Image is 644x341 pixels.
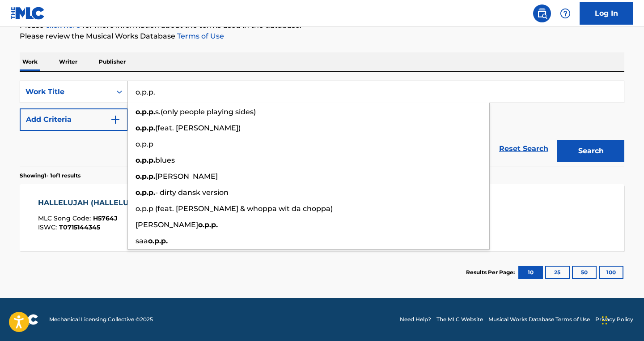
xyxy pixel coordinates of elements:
[533,4,551,22] a: Public Search
[580,2,633,25] a: Log In
[545,266,570,279] button: 25
[537,8,547,19] img: search
[556,4,574,22] div: Help
[518,266,543,279] button: 10
[488,315,590,324] a: Musical Works Database Terms of Use
[599,298,644,341] iframe: Chat Widget
[599,266,623,279] button: 100
[155,124,241,132] span: (feat. [PERSON_NAME])
[96,52,128,71] p: Publisher
[25,86,106,97] div: Work Title
[595,315,633,324] a: Privacy Policy
[20,52,40,71] p: Work
[436,315,483,324] a: The MLC Website
[38,198,151,208] div: HALLELUJAH (HALLELUJAH)
[400,315,431,324] a: Need Help?
[466,268,517,276] p: Results Per Page:
[20,108,128,131] button: Add Criteria
[56,52,80,71] p: Writer
[198,220,218,229] strong: o.p.p.
[20,31,624,42] p: Please review the Musical Works Database
[136,172,155,181] strong: o.p.p.
[49,315,153,324] span: Mechanical Licensing Collective © 2025
[136,140,153,148] span: o.p.p
[560,8,571,19] img: help
[20,81,624,167] form: Search Form
[572,266,597,279] button: 50
[602,307,607,334] div: Drag
[155,172,218,181] span: [PERSON_NAME]
[59,223,100,231] span: T0715144345
[11,7,45,20] img: MLC Logo
[110,114,121,125] img: 9d2ae6d4665cec9f34b9.svg
[136,204,333,213] span: o.p.p (feat. [PERSON_NAME] & whoppa wit da choppa)
[136,124,155,132] strong: o.p.p.
[155,156,175,164] span: blues
[136,220,198,229] span: [PERSON_NAME]
[93,214,118,222] span: H5764J
[11,314,38,325] img: logo
[20,172,80,180] p: Showing 1 - 1 of 1 results
[20,184,624,251] a: HALLELUJAH (HALLELUJAH)MLC Song Code:H5764JISWC:T0715144345Writers (1)[PERSON_NAME]Recording Arti...
[155,188,229,197] span: - dirty dansk version
[136,156,155,164] strong: o.p.p.
[38,214,93,222] span: MLC Song Code :
[175,32,224,40] a: Terms of Use
[136,108,155,116] strong: o.p.p.
[148,237,168,245] strong: o.p.p.
[495,139,553,159] a: Reset Search
[136,188,155,197] strong: o.p.p.
[136,237,148,245] span: saa
[38,223,59,231] span: ISWC :
[557,140,624,162] button: Search
[155,108,256,116] span: s.(only people playing sides)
